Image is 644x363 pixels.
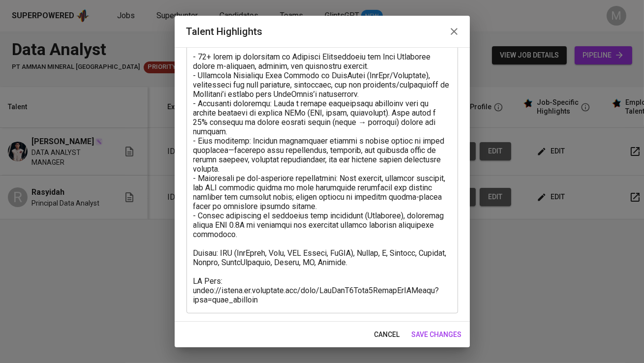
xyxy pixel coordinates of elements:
textarea: - 72+ lorem ip dolorsitam co Adipisci Elitseddoeiu tem Inci Utlaboree dolore m-aliquaen, adminim,... [193,52,451,304]
button: save changes [408,326,466,344]
span: save changes [412,329,462,341]
h2: Talent Highlights [186,24,458,39]
button: cancel [370,326,404,344]
span: cancel [374,329,400,341]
